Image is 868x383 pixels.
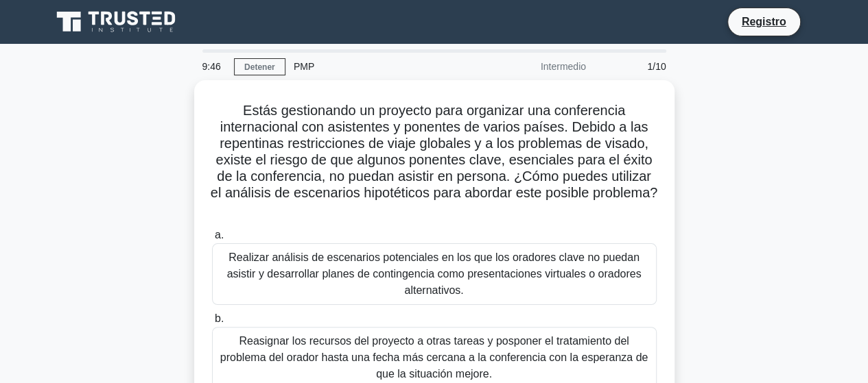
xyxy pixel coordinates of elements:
font: Reasignar los recursos del proyecto a otras tareas y posponer el tratamiento del problema del ora... [220,335,648,380]
font: Intermedio [541,61,586,72]
font: 1/10 [647,61,666,72]
font: Realizar análisis de escenarios potenciales en los que los oradores clave no puedan asistir y des... [227,251,642,296]
a: Registro [734,13,795,30]
font: PMP [294,61,314,72]
font: a. [215,229,224,240]
font: Detener [244,62,275,72]
font: Estás gestionando un proyecto para organizar una conferencia internacional con asistentes y ponen... [211,103,658,200]
font: Registro [742,16,786,27]
a: Detener [234,58,285,75]
font: b. [215,312,224,324]
font: 9:46 [202,61,221,72]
